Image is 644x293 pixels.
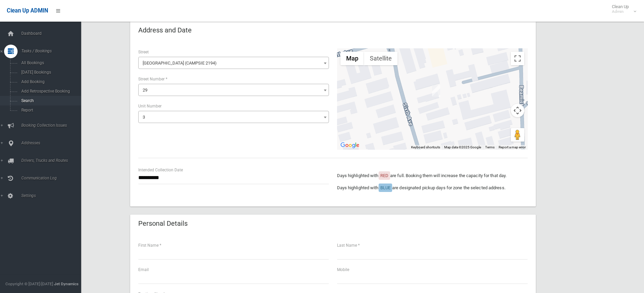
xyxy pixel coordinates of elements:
span: All Bookings [19,60,80,65]
header: Personal Details [130,217,196,230]
a: Terms (opens in new tab) [485,145,495,149]
span: 29 [143,88,147,93]
span: 3 [138,111,329,123]
span: Map data ©2025 Google [444,145,481,149]
span: [DATE] Bookings [19,70,80,75]
span: 3 [140,113,327,122]
a: Open this area in Google Maps (opens a new window) [339,141,361,150]
button: Map camera controls [511,104,524,117]
span: Clean Up ADMIN [7,7,48,14]
span: Tasks / Bookings [19,49,86,53]
button: Keyboard shortcuts [411,145,440,150]
p: Days highlighted with are designated pickup days for zone the selected address. [337,184,528,192]
span: BLUE [380,185,390,190]
span: Report [19,108,80,113]
strong: Jet Dynamics [54,282,78,286]
small: Admin [612,9,629,14]
span: Sixth Avenue (CAMPSIE 2194) [140,58,327,68]
span: Drivers, Trucks and Routes [19,158,86,163]
span: Clean Up [609,4,636,14]
span: 29 [138,84,329,96]
span: Booking Collection Issues [19,123,86,128]
span: Sixth Avenue (CAMPSIE 2194) [138,57,329,69]
button: Toggle fullscreen view [511,52,524,65]
p: Days highlighted with are full. Booking them will increase the capacity for that day. [337,172,528,180]
img: Google [339,141,361,150]
span: RED [380,173,388,178]
span: Communication Log [19,176,86,180]
span: Copyright © [DATE]-[DATE] [5,282,53,286]
span: Add Booking [19,79,80,84]
span: Addresses [19,141,86,145]
button: Show street map [340,52,364,65]
button: Drag Pegman onto the map to open Street View [511,128,524,142]
a: Report a map error [499,145,526,149]
span: Settings [19,193,86,198]
span: Search [19,98,80,103]
div: 3/29 Sixth Avenue, CAMPSIE NSW 2194 [432,85,440,97]
span: Add Retrospective Booking [19,89,80,94]
span: 3 [143,115,145,120]
button: Show satellite imagery [364,52,398,65]
header: Address and Date [130,24,200,37]
span: 29 [140,86,327,95]
span: Dashboard [19,31,86,36]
